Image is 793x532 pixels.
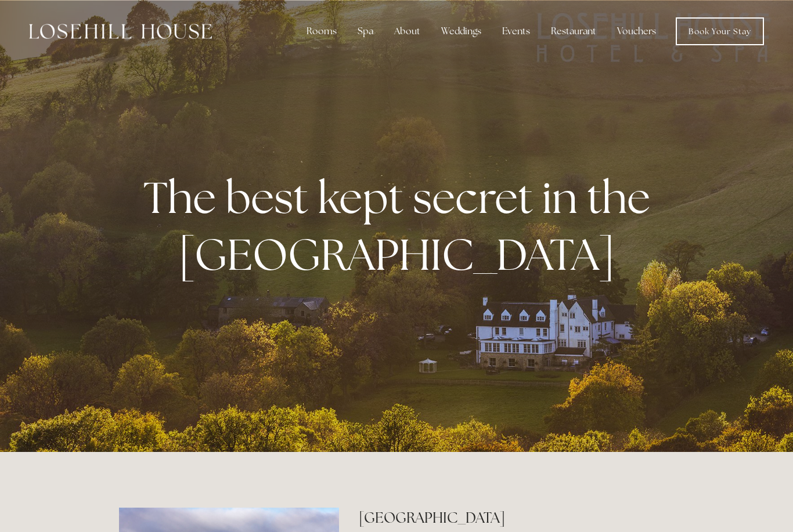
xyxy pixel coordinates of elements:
img: Losehill House [29,24,212,39]
h2: [GEOGRAPHIC_DATA] [359,508,674,528]
div: Events [493,20,539,43]
a: Book Your Stay [676,17,764,45]
div: Restaurant [542,20,605,43]
div: About [385,20,430,43]
div: Weddings [432,20,491,43]
strong: The best kept secret in the [GEOGRAPHIC_DATA] [143,169,659,283]
div: Spa [348,20,383,43]
div: Rooms [297,20,346,43]
a: Vouchers [608,20,665,43]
